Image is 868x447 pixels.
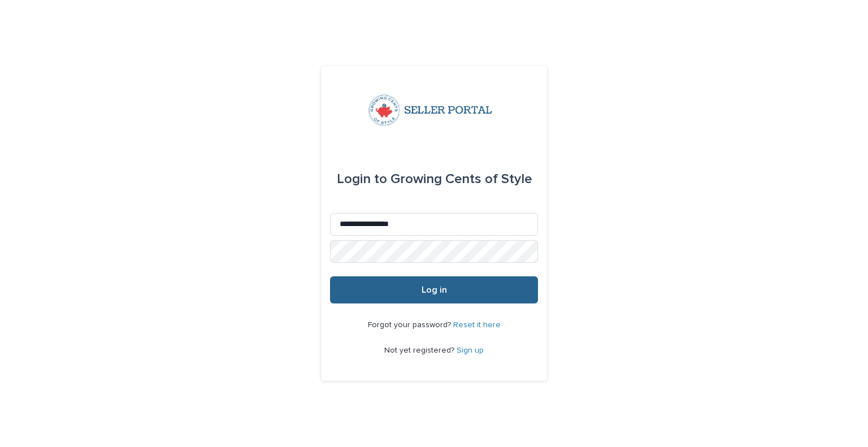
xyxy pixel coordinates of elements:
span: Log in [422,285,447,294]
button: Log in [330,276,538,303]
a: Reset it here [453,321,501,329]
span: Not yet registered? [384,346,457,354]
span: Forgot your password? [368,321,453,329]
div: Growing Cents of Style [337,163,532,195]
a: Sign up [457,346,484,354]
img: Wxgr8e0QTxOLugcwBcqd [366,93,502,127]
span: Login to [337,172,387,186]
